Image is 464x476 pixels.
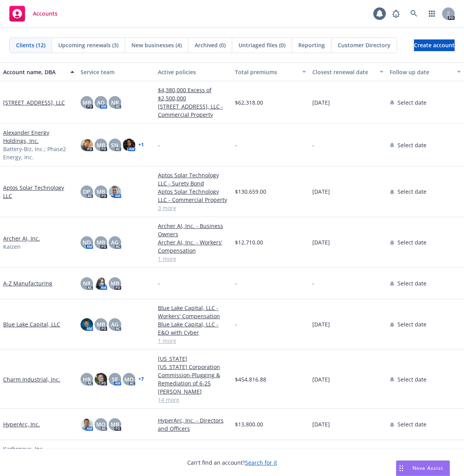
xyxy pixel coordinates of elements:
a: Create account [414,39,455,51]
a: 14 more [158,396,229,404]
span: Select date [398,98,426,107]
span: MB [97,187,105,196]
span: HB [83,375,91,383]
img: photo [123,139,135,151]
button: Active policies [155,62,232,81]
a: Report a Bug [388,6,404,21]
a: 3 more [158,204,229,212]
span: New businesses (4) [131,41,182,49]
a: [STREET_ADDRESS], LLC - Commercial Property [158,102,229,119]
span: Customer Directory [338,41,391,49]
img: photo [81,418,93,431]
span: MQ [124,375,134,383]
span: [DATE] [312,320,330,328]
img: photo [95,277,107,290]
a: Search for it [245,459,277,466]
a: 1 more [158,337,229,345]
span: Clients (12) [16,41,45,49]
button: Service team [77,62,155,81]
span: - [235,141,237,149]
span: MB [97,141,105,149]
div: Account name, DBA [3,68,66,76]
a: Archer AI, Inc. - Workers' Compensation [158,238,229,255]
a: [STREET_ADDRESS], LLC [3,98,65,107]
span: - [312,279,314,287]
span: $454,816.88 [235,375,266,383]
a: + 7 [138,377,144,382]
div: Active policies [158,68,229,76]
img: photo [81,139,93,151]
span: [DATE] [312,187,330,196]
a: Karbonous, Inc [3,445,43,453]
span: Can't find an account? [187,458,277,467]
span: Select date [398,279,426,287]
img: photo [81,318,93,331]
span: MB [111,420,119,428]
span: AG [111,320,118,328]
span: Reporting [298,41,325,49]
a: Archer AI, Inc. - Business Owners [158,222,229,238]
a: Aptos Solar Technology LLC - Commercial Property [158,187,229,204]
span: [DATE] [312,420,330,428]
a: Aptos Solar Technology LLC - Surety Bond [158,171,229,187]
span: $13,800.00 [235,420,263,428]
div: Service team [81,68,152,76]
span: - [158,141,160,149]
span: Select date [398,320,426,328]
a: Switch app [424,6,440,21]
a: Search [406,6,422,21]
span: $62,318.00 [235,98,263,107]
span: [DATE] [312,98,330,107]
button: Follow up date [387,62,464,81]
a: Accounts [6,3,61,25]
span: - [235,320,237,328]
a: HyperArc, Inc. - Directors and Officers [158,416,229,433]
span: MB [82,98,91,107]
span: Select date [398,420,426,428]
span: $12,710.00 [235,238,263,246]
span: Select date [398,375,426,383]
button: Total premiums [232,62,309,81]
span: Create account [414,38,455,53]
a: Blue Lake Capital, LLC - E&O with Cyber [158,320,229,337]
span: Select date [398,141,426,149]
div: Total premiums [235,68,297,76]
span: [DATE] [312,238,330,246]
span: MB [111,279,119,287]
a: 1 more [158,255,229,263]
span: SE [112,375,118,383]
span: MB [97,238,105,246]
span: Accounts [33,11,57,17]
span: - [158,279,160,287]
span: NR [111,98,119,107]
a: Blue Lake Capital, LLC [3,320,60,328]
div: Closest renewal date [312,68,375,76]
a: $4,380,000 Excess of $2,500,000 [158,86,229,102]
a: [US_STATE] Corporation Commission-Plugging & Remediation of 6-25 [PERSON_NAME] [158,363,229,396]
span: SN [111,141,118,149]
span: MQ [96,420,106,428]
span: [DATE] [312,375,330,383]
img: photo [95,373,107,385]
span: Nova Assist [412,465,443,471]
span: NR [83,279,91,287]
span: DP [83,187,90,196]
span: AG [111,238,118,246]
a: Aptos Solar Technology LLC [3,184,74,200]
a: A-Z Manufacturing [3,279,52,287]
a: Charm Industrial, Inc. [3,375,60,383]
button: Nova Assist [396,460,450,476]
a: + 1 [138,143,144,147]
span: - [312,141,314,149]
div: Drag to move [396,461,406,476]
span: Archived (0) [195,41,226,49]
a: Blue Lake Capital, LLC - Workers' Compensation [158,304,229,320]
span: $130,659.00 [235,187,266,196]
span: Untriaged files (0) [238,41,285,49]
span: Select date [398,187,426,196]
span: Battery-Biz, Inc.; Phase2 Energy, Inc. [3,145,74,161]
span: Upcoming renewals (3) [58,41,118,49]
